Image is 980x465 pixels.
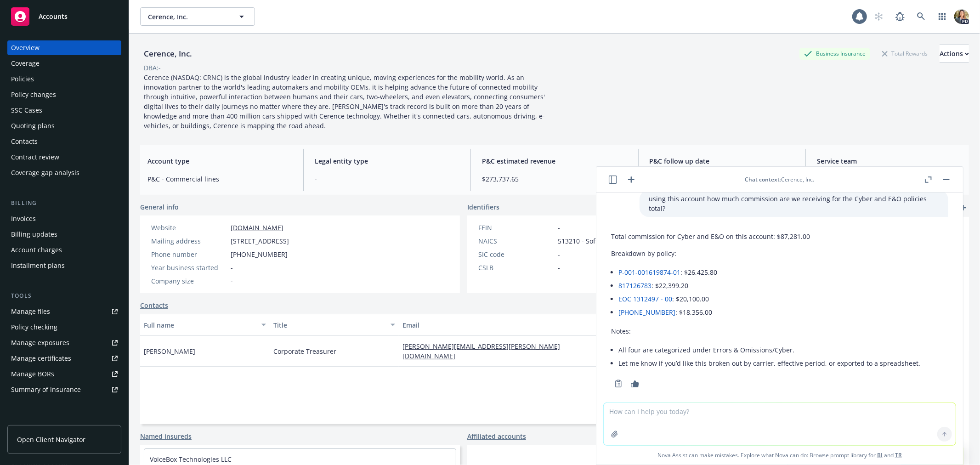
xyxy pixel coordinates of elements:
button: Cerence, Inc. [140,7,255,26]
button: Title [270,314,399,336]
button: Full name [140,314,270,336]
div: Quoting plans [11,119,55,133]
span: Cerence, Inc. [148,12,227,22]
span: Identifiers [467,202,499,212]
span: Legal entity type [315,156,459,166]
span: - [558,263,560,272]
div: FEIN [478,223,554,232]
span: [PHONE_NUMBER] [231,250,288,259]
span: 513210 - Software Publishers [558,236,647,246]
div: Actions [940,45,969,62]
a: Coverage gap analysis [7,165,121,180]
div: Billing [7,198,121,208]
div: Title [273,320,385,330]
a: Contacts [7,134,121,149]
p: Breakdown by policy: [611,249,920,258]
button: Email [399,314,614,336]
span: General info [140,202,179,212]
span: P&C follow up date [650,156,794,166]
li: : $18,356.00 [618,306,920,319]
a: Report a Bug [891,7,909,26]
span: $273,737.65 [482,174,627,184]
span: P&C - Commercial lines [147,174,292,184]
div: Manage exposures [11,335,69,350]
div: Full name [144,320,256,330]
div: Account charges [11,243,62,257]
div: Contract review [11,150,59,164]
li: : $22,399.20 [618,279,920,292]
a: Policies [7,72,121,86]
a: TR [895,451,902,459]
img: photo [954,9,969,24]
div: Billing updates [11,227,57,242]
a: Summary of insurance [7,382,121,397]
a: Contacts [140,301,168,310]
div: Policies [11,72,34,86]
a: Accounts [7,4,121,29]
div: Total Rewards [878,48,932,59]
div: Email [402,320,600,330]
a: add [958,202,969,213]
li: : $20,100.00 [618,292,920,306]
div: Policy checking [11,320,57,335]
span: P&C estimated revenue [482,156,627,166]
span: Service team [817,156,962,166]
div: Coverage [11,56,40,71]
a: Installment plans [7,258,121,273]
a: Account charges [7,243,121,257]
a: 817126783 [618,281,651,290]
a: Overview [7,40,121,55]
div: Website [151,223,227,232]
div: Analytics hub [7,415,121,425]
span: Corporate Treasurer [273,346,336,356]
a: Manage exposures [7,335,121,350]
a: Quoting plans [7,119,121,133]
span: - [558,223,560,232]
p: using this account how much commission are we receiving for the Cyber and E&O policies total? [649,194,939,213]
div: Coverage gap analysis [11,165,79,180]
a: Billing updates [7,227,121,242]
div: CSLB [478,263,554,272]
a: [PHONE_NUMBER] [618,308,675,317]
span: [PERSON_NAME] [144,346,195,356]
div: Policy changes [11,87,56,102]
p: Notes: [611,326,920,336]
a: Manage files [7,304,121,319]
div: Overview [11,40,40,55]
div: Contacts [11,134,38,149]
div: Manage BORs [11,367,54,381]
div: Summary of insurance [11,382,81,397]
span: Account type [147,156,292,166]
a: P-001-001619874-01 [618,268,680,277]
a: Contract review [7,150,121,164]
span: Chat context [745,176,780,183]
a: Switch app [933,7,952,26]
span: - [315,174,459,184]
span: - [231,276,233,286]
div: Tools [7,291,121,301]
div: Installment plans [11,258,65,273]
div: Phone number [151,250,227,259]
li: All four are categorized under Errors & Omissions/Cyber. [618,343,920,357]
div: Business Insurance [799,48,870,59]
div: Mailing address [151,236,227,246]
button: Actions [940,45,969,63]
svg: Copy to clipboard [614,380,623,388]
li: Let me know if you’d like this broken out by carrier, effective period, or exported to a spreadsh... [618,357,920,370]
span: - [231,263,233,272]
span: Accounts [39,13,68,20]
div: NAICS [478,236,554,246]
a: Search [912,7,930,26]
div: : Cerence, Inc. [745,176,815,183]
a: Coverage [7,56,121,71]
a: Start snowing [870,7,888,26]
a: [PERSON_NAME][EMAIL_ADDRESS][PERSON_NAME][DOMAIN_NAME] [402,342,560,360]
p: Total commission for Cyber and E&O on this account: $87,281.00 [611,232,920,241]
a: SSC Cases [7,103,121,118]
div: Company size [151,276,227,286]
span: Nova Assist can make mistakes. Explore what Nova can do: Browse prompt library for and [600,446,959,465]
a: Policy checking [7,320,121,335]
a: Invoices [7,211,121,226]
span: Open Client Navigator [17,435,85,444]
